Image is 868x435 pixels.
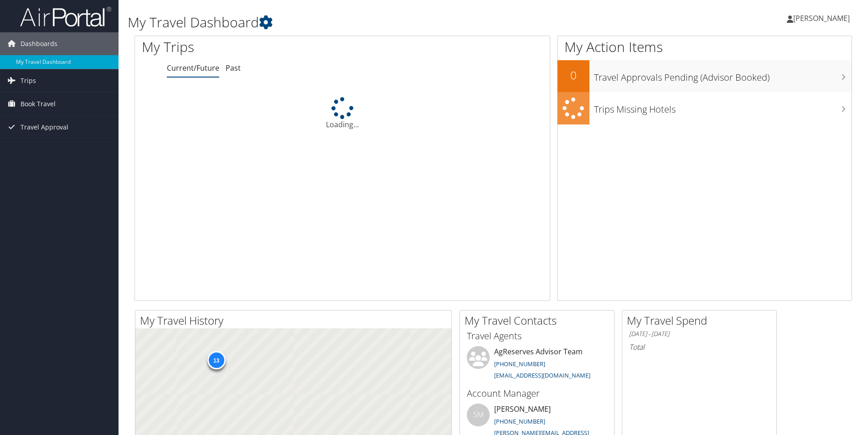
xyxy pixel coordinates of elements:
[494,417,545,425] a: [PHONE_NUMBER]
[558,67,589,83] h2: 0
[494,360,545,368] a: [PHONE_NUMBER]
[787,5,859,32] a: [PERSON_NAME]
[467,387,607,400] h3: Account Manager
[207,351,225,369] div: 13
[627,313,776,328] h2: My Travel Spend
[594,67,852,84] h3: Travel Approvals Pending (Advisor Booked)
[594,98,852,116] h3: Trips Missing Hotels
[793,13,850,23] span: [PERSON_NAME]
[21,116,68,139] span: Travel Approval
[558,92,852,124] a: Trips Missing Hotels
[140,313,451,328] h2: My Travel History
[558,37,852,57] h1: My Action Items
[494,371,590,379] a: [EMAIL_ADDRESS][DOMAIN_NAME]
[20,6,111,27] img: airportal-logo.png
[226,63,241,73] a: Past
[21,93,56,115] span: Book Travel
[462,346,612,383] li: AgReserves Advisor Team
[629,330,770,338] h6: [DATE] - [DATE]
[21,32,57,55] span: Dashboards
[128,13,615,32] h1: My Travel Dashboard
[465,313,614,328] h2: My Travel Contacts
[629,342,770,352] h6: Total
[467,404,490,426] div: SM
[135,97,550,130] div: Loading...
[167,63,219,73] a: Current/Future
[467,330,607,342] h3: Travel Agents
[558,60,852,92] a: 0Travel Approvals Pending (Advisor Booked)
[142,37,370,57] h1: My Trips
[21,69,36,92] span: Trips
